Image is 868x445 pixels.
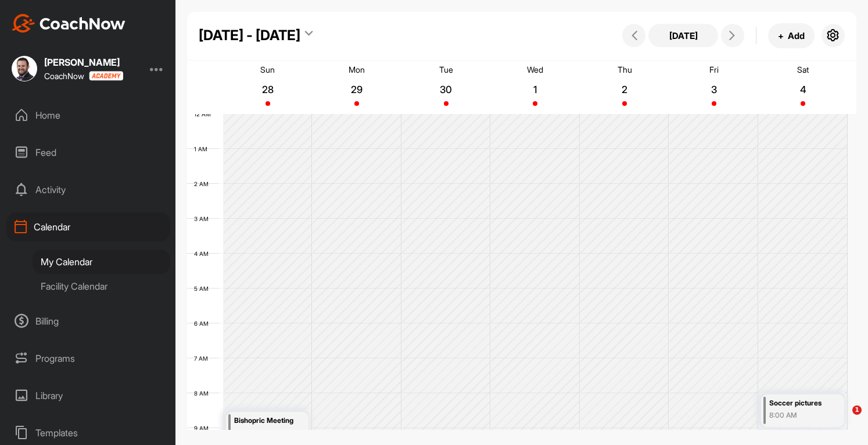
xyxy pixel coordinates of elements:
iframe: Intercom live chat [828,405,856,433]
div: 1 AM [187,145,219,152]
div: Bishopric Meeting [234,414,296,428]
div: 4 AM [187,250,220,257]
div: Facility Calendar [33,274,170,298]
div: 8:30 AM [234,428,296,438]
div: Calendar [6,212,170,241]
div: 9 AM [187,425,220,432]
a: October 3, 2025 [669,60,759,114]
p: Tue [439,65,453,74]
div: 6 AM [187,320,220,327]
div: My Calendar [33,250,170,274]
div: 8 AM [187,390,220,397]
p: Wed [527,65,543,74]
p: Sat [797,65,809,74]
p: 4 [792,84,813,95]
a: October 1, 2025 [491,60,580,114]
a: October 2, 2025 [580,60,669,114]
img: square_5a02689f1687616c836b4f227dadd02e.jpg [12,56,37,81]
p: 28 [257,84,278,95]
div: 3 AM [187,215,220,222]
span: + [778,30,784,42]
p: Thu [618,65,632,74]
a: September 30, 2025 [401,60,491,114]
div: Library [6,381,170,410]
button: +Add [768,23,815,48]
p: 2 [614,84,635,95]
div: CoachNow [44,71,123,81]
p: 30 [436,84,457,95]
div: Activity [6,175,170,204]
div: Programs [6,344,170,373]
p: Mon [349,65,365,74]
p: 3 [704,84,724,95]
div: Soccer pictures [769,397,831,410]
div: Home [6,101,170,130]
p: Fri [709,65,719,74]
div: [PERSON_NAME] [44,58,123,67]
span: 1 [852,405,862,415]
img: CoachNow [12,14,125,33]
div: 7 AM [187,355,220,362]
a: October 4, 2025 [758,60,848,114]
div: 5 AM [187,285,220,292]
div: Billing [6,307,170,336]
div: 12 AM [187,111,223,118]
div: [DATE] - [DATE] [199,25,300,46]
a: September 28, 2025 [223,60,313,114]
div: Feed [6,138,170,167]
p: Sun [260,65,275,74]
button: [DATE] [648,24,718,47]
p: 1 [525,84,546,95]
div: 8:00 AM [769,410,831,421]
a: September 29, 2025 [313,60,402,114]
img: CoachNow acadmey [89,71,123,81]
p: 29 [346,84,367,95]
div: 2 AM [187,180,220,187]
